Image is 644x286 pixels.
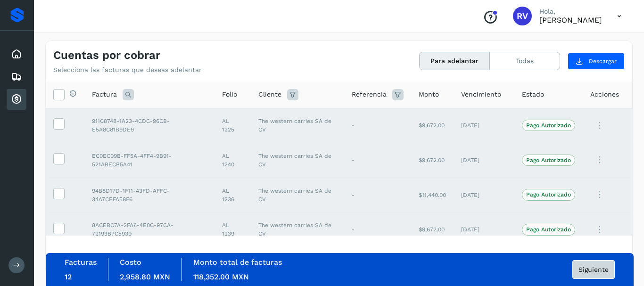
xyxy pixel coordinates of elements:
[526,157,571,163] p: Pago Autorizado
[578,266,609,273] span: Siguiente
[251,178,344,212] td: The western carries SA de CV
[84,212,215,247] td: 8ACEBC7A-2FA6-4E0C-97CA-72193B7C5939
[411,178,454,212] td: $11,440.00
[454,143,514,178] td: [DATE]
[522,90,544,99] span: Estado
[193,258,282,267] label: Monto total de facturas
[65,258,97,267] label: Facturas
[411,143,454,178] td: $9,672.00
[84,143,215,178] td: EC0EC09B-FF5A-4FF4-9B91-521ABECB5A41
[344,143,411,178] td: -
[222,90,237,99] span: Folio
[344,212,411,247] td: -
[454,212,514,247] td: [DATE]
[84,178,215,212] td: 94B8D17D-1F11-43FD-AFFC-34A7CEFA58F6
[454,108,514,143] td: [DATE]
[590,90,619,99] span: Acciones
[92,90,117,99] span: Factura
[411,212,454,247] td: $9,672.00
[344,108,411,143] td: -
[65,272,72,281] span: 12
[215,178,251,212] td: AL 1236
[490,52,560,70] button: Todas
[7,89,26,110] div: Cuentas por cobrar
[352,90,387,99] span: Referencia
[120,272,170,281] span: 2,958.80 MXN
[526,122,571,129] p: Pago Autorizado
[193,272,249,281] span: 118,352.00 MXN
[411,108,454,143] td: $9,672.00
[53,66,202,74] p: Selecciona las facturas que deseas adelantar
[568,53,625,70] button: Descargar
[251,108,344,143] td: The western carries SA de CV
[454,178,514,212] td: [DATE]
[420,52,490,70] button: Para adelantar
[526,226,571,233] p: Pago Autorizado
[215,143,251,178] td: AL 1240
[7,66,26,87] div: Embarques
[215,108,251,143] td: AL 1225
[84,108,215,143] td: 911C8748-1A23-4CDC-96CB-E5A8C81B9DE9
[526,191,571,198] p: Pago Autorizado
[215,212,251,247] td: AL 1239
[258,90,281,99] span: Cliente
[539,8,602,16] p: Hola,
[251,143,344,178] td: The western carries SA de CV
[419,90,439,99] span: Monto
[251,212,344,247] td: The western carries SA de CV
[344,178,411,212] td: -
[589,57,617,65] span: Descargar
[120,258,141,267] label: Costo
[7,44,26,65] div: Inicio
[539,16,602,25] p: RODRIGO VELAZQUEZ ALMEYDA
[53,49,160,62] h4: Cuentas por cobrar
[461,90,501,99] span: Vencimiento
[572,260,615,279] button: Siguiente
